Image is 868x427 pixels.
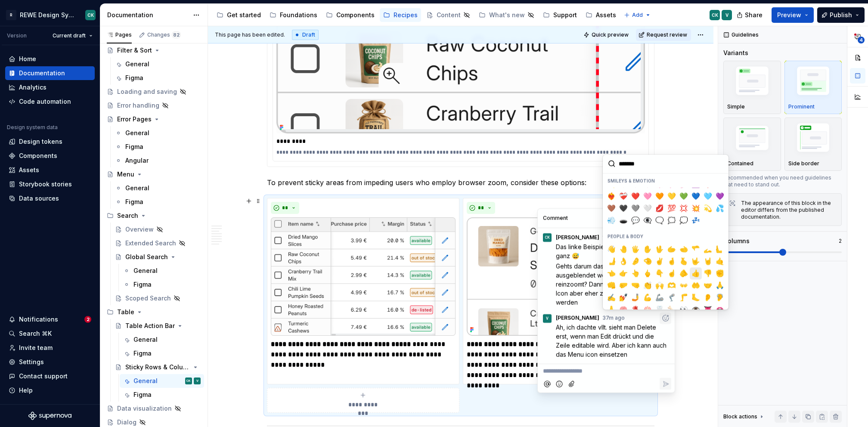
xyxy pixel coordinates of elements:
img: 1882e99c-32a0-4b5c-8454-c76650bc4e94.png [467,217,651,336]
span: 💗 [644,180,651,189]
div: Search ⌘K [19,329,52,338]
div: Loading and saving [117,87,177,96]
span: 👆️ [632,269,639,278]
a: Home [5,52,95,66]
span: 🧡 [656,192,663,201]
span: 2 [84,316,91,323]
span: 👅 [704,305,711,314]
span: 🤎 [608,204,615,213]
span: 💤 [692,216,699,225]
a: Table Action Bar [112,319,204,333]
a: Code automation [5,95,95,108]
a: Error handling [103,99,204,112]
span: ❤️‍🩹 [620,192,627,201]
span: 👎️ [704,269,711,278]
span: 💟 [692,180,699,189]
span: 🫱 [668,245,675,254]
div: Version [7,32,27,39]
div: Get started [227,11,261,19]
div: General [125,129,149,137]
span: 🩵 [704,192,711,201]
div: Notifications [19,315,58,324]
div: Figma [133,390,152,399]
a: Extended Search [112,236,204,250]
div: Contact support [19,372,68,381]
div: Comment [543,215,568,222]
button: Add emoji [554,378,565,390]
div: CK [712,12,718,19]
span: Smileys & emotion [608,178,655,183]
span: ❤️‍🔥 [608,192,615,201]
div: V [196,377,198,385]
div: Figma [125,74,143,82]
a: Components [5,149,95,163]
div: Extended Search [125,239,176,248]
span: 🤝 [704,281,711,290]
span: Publish [830,11,852,19]
span: 💥 [692,204,699,213]
div: Help [19,386,33,395]
div: Scoped Search [125,294,171,303]
span: 💛 [668,192,675,201]
span: 🦴 [668,305,675,314]
span: 🫶 [668,281,675,290]
span: 🩷 [644,192,651,201]
div: Foundations [280,11,317,19]
div: REWE Design System [20,11,75,19]
div: General [133,377,158,385]
span: 🖖 [656,245,663,254]
div: Table [103,305,204,319]
span: [PERSON_NAME] [556,234,599,241]
a: Filter & Sort [103,43,204,57]
span: 👐 [680,281,687,290]
span: 🖤 [620,204,627,213]
button: placeholderSide border [784,118,842,171]
div: Overview [125,225,154,234]
a: Recipes [380,8,421,22]
div: Recommended when you need guidelines that need to stand out. [723,174,842,188]
span: 💅 [620,293,627,302]
div: Columns [723,237,750,245]
div: Search [117,211,138,220]
span: ✊️ [716,269,723,278]
a: Data sources [5,192,95,205]
span: [PERSON_NAME] [556,315,599,322]
span: People & body [608,234,643,239]
div: Components [336,11,375,19]
span: Das linke Beispiel verstehe ich nicht ganz 😅 [556,243,660,260]
span: 💦 [716,204,723,213]
button: Add [621,9,654,21]
span: 👊 [608,281,615,290]
div: V [725,12,728,19]
span: 💯 [668,204,675,213]
p: Contained [727,160,753,167]
span: ✍️ [608,293,615,302]
span: 🦶 [692,293,699,302]
div: Analytics [19,83,46,92]
span: 👀 [680,305,687,314]
a: What's new [475,8,538,22]
a: Invite team [5,341,95,355]
span: Add [632,12,643,19]
span: 🕳️ [620,216,627,225]
img: placeholder [788,64,838,101]
span: 🗨️ [656,216,663,225]
div: Error Pages [117,115,152,124]
button: Help [5,384,95,397]
span: ☝️ [668,269,675,278]
a: Overview [112,223,204,236]
a: Figma [112,140,204,154]
a: General [120,264,204,278]
span: 🦿 [668,293,675,302]
a: Loading and saving [103,85,204,99]
span: This page has been edited. [215,31,285,38]
div: Dialog [117,418,136,427]
button: placeholderProminent [784,61,842,114]
span: ✋️ [644,245,651,254]
div: General [133,335,158,344]
a: Assets [582,8,620,22]
span: 🤍 [644,204,651,213]
span: 💝 [620,180,627,189]
span: 👁️ [692,305,699,314]
div: Table Action Bar [125,322,175,330]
